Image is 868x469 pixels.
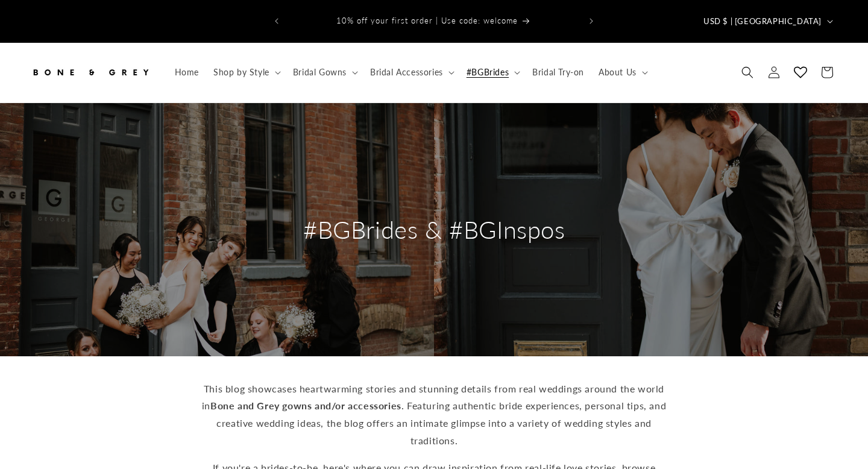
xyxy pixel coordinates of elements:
[175,67,199,78] span: Home
[591,60,653,85] summary: About Us
[532,67,584,78] span: Bridal Try-on
[703,16,822,28] span: USD $ | [GEOGRAPHIC_DATA]
[459,60,525,85] summary: #BGBrides
[26,55,156,90] a: Bone and Grey Bridal
[206,60,286,85] summary: Shop by Style
[303,214,565,245] h2: #BGBrides & #BGInspos
[336,16,518,25] span: 10% off your first order | Use code: welcome
[263,10,290,33] button: Previous announcement
[286,60,363,85] summary: Bridal Gowns
[467,67,509,78] span: #BGBrides
[363,60,459,85] summary: Bridal Accessories
[734,59,761,86] summary: Search
[599,67,637,78] span: About Us
[525,60,591,85] a: Bridal Try-on
[213,67,269,78] span: Shop by Style
[293,67,347,78] span: Bridal Gowns
[199,380,669,450] p: This blog showcases heartwarming stories and stunning details from real weddings around the world...
[370,67,443,78] span: Bridal Accessories
[210,400,401,411] strong: Bone and Grey gowns and/or accessories
[696,10,838,33] button: USD $ | [GEOGRAPHIC_DATA]
[30,59,151,86] img: Bone and Grey Bridal
[168,60,206,85] a: Home
[578,10,605,33] button: Next announcement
